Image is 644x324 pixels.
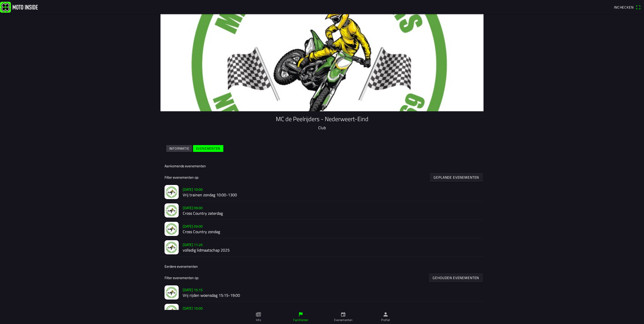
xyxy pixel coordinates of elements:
span: Inchecken [614,5,634,10]
p: Club [165,125,479,131]
ion-text: [DATE] 10:00 [183,306,203,311]
h2: Vrij trainen zondag 10:00-1300 [183,193,479,198]
ion-text: [DATE] 15:15 [183,287,203,293]
ion-label: Filter evenementen op: [165,275,199,280]
ion-button: Informatie [166,145,192,152]
img: aAdPnaJ0eM91CyR0W3EJwaucQemX36SUl3ujApoD.jpeg [165,240,179,254]
ion-icon: paper [256,312,261,317]
ion-text: [DATE] 09:00 [183,205,203,211]
h2: volledig lidmaatschap 2025 [183,248,479,253]
ion-label: Eerdere evenementen [165,264,198,269]
ion-text: Geplande evenementen [434,176,479,179]
img: 9BaJ6JzUtSskXF0wpA0g5sW6VKDwpHNSP56K10Zi.jpg [165,222,179,236]
img: stVzL4J7gUd08I7EG3sXf6SGFCRz5XnoXIF6XwDE.jpg [165,185,179,199]
ion-text: [DATE] 11:26 [183,242,203,248]
ion-text: Gehouden evenementen [433,276,479,280]
ion-label: Profiel [381,318,390,322]
h1: MC de Peelrijders - Nederweert-Eind [165,115,479,123]
ion-label: Info [256,318,261,322]
ion-label: Aankomende evenementen [165,163,206,169]
h2: Cross Country zondag [183,230,479,234]
img: lqrCADqK3pHNb93HlosRmYC89Ugo7OB3sMGUsrpS.jpg [165,304,179,318]
ion-button: Evenementen [193,145,223,152]
h2: Cross Country zaterdag [183,211,479,216]
h2: Vrij rijden woensdag 15:15-19:00 [183,293,479,298]
img: aAdPnaJ0eM91CyR0W3EJwaucQemX36SUl3ujApoD.jpeg [165,203,179,218]
img: 9nWAktC9H3x56e7poq8aoe8N5qNogsblFokeaBHH.jpg [165,285,179,300]
ion-icon: flag [298,312,304,317]
ion-label: Filter evenementen op: [165,175,199,180]
ion-label: Evenementen [334,318,353,322]
ion-icon: person [383,312,388,317]
ion-icon: calendar [340,312,346,317]
ion-text: [DATE] 10:00 [183,187,203,192]
ion-label: Faciliteiten [293,318,308,322]
a: Incheckenqr scanner [611,3,643,11]
ion-text: [DATE] 09:00 [183,224,203,229]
